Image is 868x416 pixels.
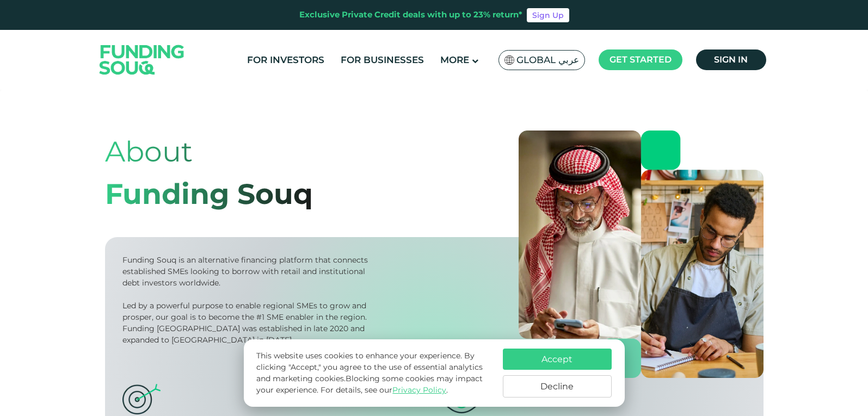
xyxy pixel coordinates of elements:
span: Blocking some cookies may impact your experience. [256,374,483,395]
a: For Businesses [338,51,427,69]
div: Funding Souq [105,173,313,215]
span: Global عربي [516,54,579,66]
a: Sign Up [527,8,569,22]
img: about-us-banner [519,131,764,378]
span: More [440,54,469,65]
span: Sign in [714,54,748,65]
span: Get started [610,54,672,65]
a: Privacy Policy [392,385,446,395]
div: Exclusive Private Credit deals with up to 23% return* [299,9,522,21]
div: Funding Souq is an alternative financing platform that connects established SMEs looking to borro... [122,254,372,289]
img: SA Flag [504,55,514,65]
a: Sign in [696,49,766,70]
button: Accept [503,349,612,370]
span: For details, see our . [321,385,448,395]
p: This website uses cookies to enhance your experience. By clicking "Accept," you agree to the use ... [256,350,491,396]
a: For Investors [244,51,327,69]
div: About [105,131,313,173]
button: Decline [503,375,612,398]
div: Led by a powerful purpose to enable regional SMEs to grow and prosper, our goal is to become the ... [122,300,372,346]
img: Logo [89,32,195,87]
img: mission [122,384,161,414]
